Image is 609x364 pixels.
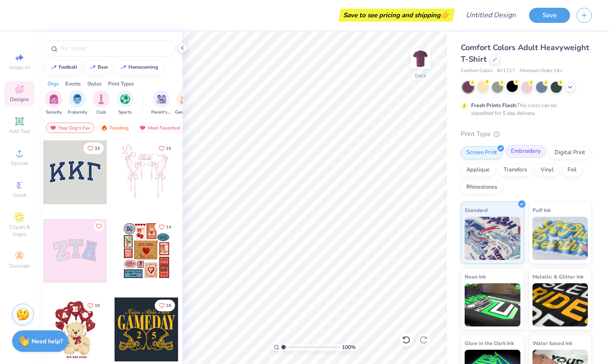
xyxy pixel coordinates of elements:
div: Print Type [461,129,592,139]
span: # C1717 [497,67,515,75]
span: Sorority [46,109,62,116]
img: Puff Ink [532,217,588,260]
button: filter button [151,90,171,116]
span: Add Text [9,128,30,135]
span: Fraternity [68,109,87,116]
button: homecoming [115,61,162,74]
span: Parent's Weekend [151,109,171,116]
img: trend_line.gif [89,65,96,70]
button: bear [84,61,112,74]
button: filter button [175,90,195,116]
img: most_fav.gif [50,125,57,131]
img: trend_line.gif [120,65,127,70]
span: Image AI [10,64,30,71]
span: Club [96,109,106,116]
span: 10 [95,304,100,308]
span: Upload [11,160,28,167]
input: Try "Alpha" [60,44,170,53]
div: Screen Print [461,146,503,159]
button: Like [83,300,104,311]
img: Metallic & Glitter Ink [532,283,588,326]
img: Game Day Image [180,94,190,104]
span: Glow in the Dark Ink [465,339,514,348]
span: Minimum Order: 24 + [520,67,563,75]
div: filter for Game Day [175,90,195,116]
img: Parent's Weekend Image [156,94,166,104]
div: football [59,65,77,70]
strong: Need help? [32,337,63,345]
img: Back [412,50,429,67]
div: Foil [562,164,582,177]
button: Save [529,8,570,23]
img: trending.gif [101,125,108,131]
div: Print Types [108,80,134,88]
div: filter for Parent's Weekend [151,90,171,116]
div: filter for Club [92,90,110,116]
span: 18 [166,304,171,308]
img: Fraternity Image [73,94,82,104]
img: trend_line.gif [50,65,57,70]
div: Trending [97,123,133,133]
div: filter for Sports [116,90,134,116]
div: Transfers [498,164,532,177]
span: 100 % [342,343,356,351]
div: bear [98,65,108,70]
span: Decorate [9,263,30,269]
span: 33 [95,146,100,151]
span: Water based Ink [532,339,572,348]
div: Vinyl [535,164,559,177]
strong: Fresh Prints Flash: [471,102,517,109]
span: Comfort Colors Adult Heavyweight T-Shirt [461,42,589,64]
img: Neon Ink [465,283,520,326]
div: Applique [461,164,495,177]
div: Save to see pricing and shipping [341,9,453,22]
span: Metallic & Glitter Ink [532,272,583,281]
button: Like [155,142,175,154]
span: Standard [465,206,488,215]
span: 15 [166,146,171,151]
span: Game Day [175,109,195,116]
button: football [45,61,81,74]
img: Standard [465,217,520,260]
span: 👉 [440,9,450,20]
div: Digital Print [549,146,591,159]
span: Clipart & logos [4,224,35,237]
div: Most Favorited [135,123,184,133]
div: homecoming [128,65,158,70]
span: Designs [10,96,29,103]
span: Comfort Colors [461,67,493,75]
img: Club Image [96,94,106,104]
img: Sorority Image [49,94,59,104]
img: most_fav.gif [139,125,146,131]
div: filter for Fraternity [68,90,87,116]
div: Events [65,80,81,88]
div: Styles [87,80,102,88]
button: Like [155,221,175,233]
div: This color can be expedited for 5 day delivery. [471,101,577,117]
button: filter button [68,90,87,116]
span: Neon Ink [465,272,486,281]
span: Puff Ink [532,206,551,215]
div: Orgs [48,80,59,88]
div: Embroidery [505,145,546,158]
span: 14 [166,225,171,229]
div: filter for Sorority [45,90,62,116]
button: filter button [45,90,62,116]
span: Sports [118,109,132,116]
button: filter button [116,90,134,116]
button: Like [94,221,104,231]
button: Like [155,300,175,311]
div: Rhinestones [461,181,503,194]
button: filter button [92,90,110,116]
div: Your Org's Fav [46,123,94,133]
img: Sports Image [120,94,130,104]
input: Untitled Design [459,6,523,24]
span: Greek [13,192,26,199]
button: Like [83,142,104,154]
div: Back [415,72,426,79]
